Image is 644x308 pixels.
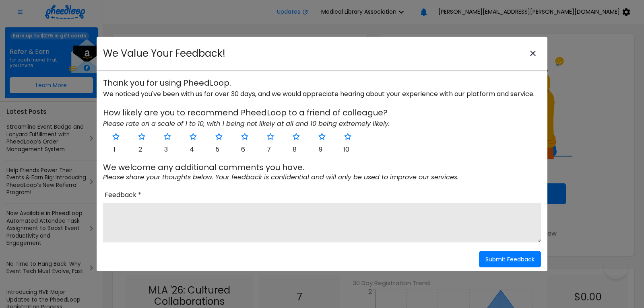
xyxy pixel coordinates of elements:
[103,161,541,174] h6: We welcome any additional comments you have.
[182,129,204,145] button: Rate 4 out of 10
[336,129,359,145] button: Rate 10 out of 10
[208,129,230,145] button: Rate 5 out of 10
[259,129,282,145] button: Rate 7 out of 10
[267,145,271,154] p: 7
[138,145,142,154] p: 2
[103,47,225,59] h2: We Value Your Feedback!
[319,145,322,154] p: 9
[293,145,297,154] p: 8
[215,145,219,154] p: 5
[103,172,458,182] span: Please share your thoughts below. Your feedback is confidential and will only be used to improve ...
[285,129,308,145] button: Rate 8 out of 10
[130,129,153,145] button: Rate 2 out of 10
[190,145,194,154] p: 4
[525,45,541,62] button: close-modal
[105,190,141,200] span: Feedback *
[156,129,179,145] button: Rate 3 out of 10
[233,129,256,145] button: Rate 6 out of 10
[105,129,127,145] button: Rate 1 out of 10
[485,256,535,262] span: Submit Feedback
[311,129,333,145] button: Rate 9 out of 10
[103,119,541,129] p: Please rate on a scale of 1 to 10, with 1 being not likely at all and 10 being extremely likely.
[479,251,541,267] button: confirm
[103,76,541,89] h6: Thank you for using PheedLoop.
[241,145,245,154] p: 6
[604,255,628,279] iframe: Toggle Customer Support
[164,145,168,154] p: 3
[114,145,116,154] p: 1
[103,89,541,99] p: We noticed you've been with us for over 30 days, and we would appreciate hearing about your exper...
[343,145,349,154] p: 10
[103,106,541,119] h6: How likely are you to recommend PheedLoop to a friend of colleague?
